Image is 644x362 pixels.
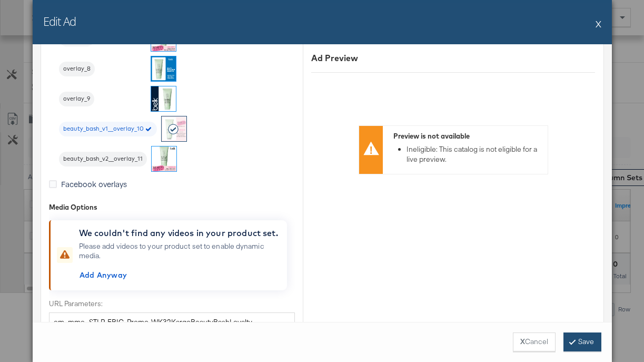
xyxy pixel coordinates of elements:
[61,179,127,189] span: Facebook overlays
[79,227,283,239] div: We couldn't find any videos in your product set.
[59,155,147,163] span: beauty_bash_v2__overlay_11
[59,122,157,136] div: beauty_bash_v1__overlay_10
[596,13,601,34] button: X
[59,125,157,133] span: beauty_bash_v1__overlay_10
[75,267,132,284] button: Add Anyway
[59,95,94,103] span: overlay_9
[152,146,176,171] img: cpEzKie8LOyz3ffthUQKtw.jpg
[49,299,295,309] label: URL Parameters:
[59,65,95,73] span: overlay_8
[80,269,127,282] span: Add Anyway
[563,332,601,351] button: Save
[79,241,283,284] div: Please add videos to your product set to enable dynamic media.
[407,144,542,164] li: Ineligible: This catalog is not eligible for a live preview.
[59,92,94,106] div: overlay_9
[43,13,76,29] h2: Edit Ad
[393,131,542,141] div: Preview is not available
[513,332,556,351] button: XCancel
[520,337,525,347] strong: X
[311,52,596,64] div: Ad Preview
[151,56,176,81] img: KuvoXDCOGeX9iWxGvphxqQ.jpg
[49,202,295,212] div: Media Options
[49,312,295,361] textarea: cm_mmc=STLP-FBIG-Promo-WK32KargoBeautyBashLoyalty-{{[DOMAIN_NAME]}}|{{[DOMAIN_NAME]}}|{{[DOMAIN_N...
[151,86,176,111] img: 49c1NYojcGgGdZOgVnqs5A.jpg
[59,62,95,76] div: overlay_8
[59,152,147,167] div: beauty_bash_v2__overlay_11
